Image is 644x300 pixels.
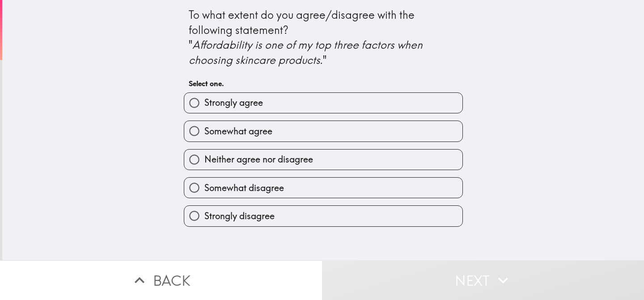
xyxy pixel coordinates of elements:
span: Strongly disagree [204,210,275,222]
button: Neither agree nor disagree [184,150,462,170]
button: Somewhat disagree [184,178,462,198]
span: Somewhat agree [204,125,272,137]
button: Strongly disagree [184,206,462,226]
span: Somewhat disagree [204,182,284,194]
button: Next [322,260,644,300]
button: Strongly agree [184,93,462,113]
span: Strongly agree [204,96,263,109]
button: Somewhat agree [184,121,462,141]
div: To what extent do you agree/disagree with the following statement? " " [189,8,458,67]
h6: Select one. [189,79,458,88]
span: Neither agree nor disagree [204,153,313,166]
i: Affordability is one of my top three factors when choosing skincare products. [189,38,425,67]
